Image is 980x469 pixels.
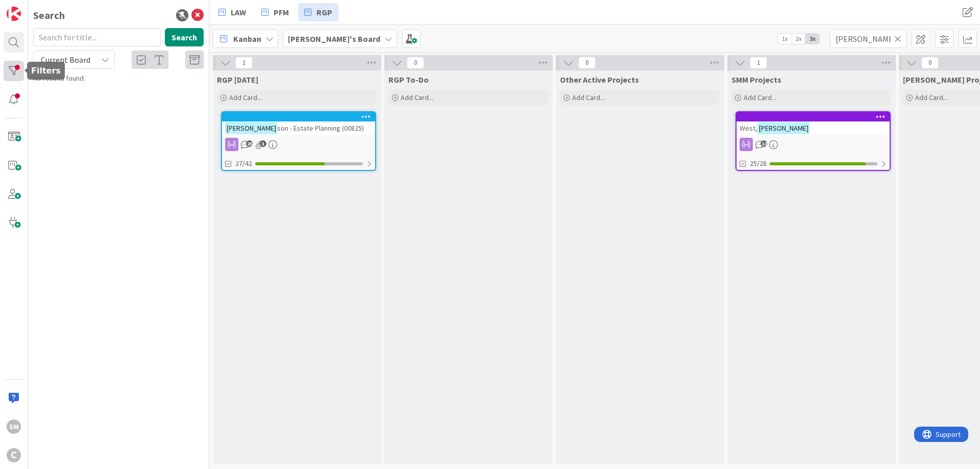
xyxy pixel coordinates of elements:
a: West,[PERSON_NAME]25/28 [736,111,891,171]
span: 1 [750,57,767,69]
span: Support [21,2,46,14]
span: Add Card... [572,93,605,102]
span: 3 [260,140,266,147]
a: RGP [298,3,338,21]
span: RGP [316,6,332,18]
div: [PERSON_NAME]son - Estate Planning (00825) [222,112,375,135]
img: Visit kanbanzone.com [7,7,21,21]
mark: [PERSON_NAME] [757,122,810,134]
mark: [PERSON_NAME] [225,122,277,134]
div: C [7,448,21,462]
span: West, [740,124,757,133]
span: 1 [235,57,253,69]
span: Add Card... [915,93,948,102]
a: LAW [212,3,252,21]
span: 25 [246,140,253,147]
div: SM [7,419,21,434]
div: Search [33,8,65,23]
span: Other Active Projects [560,75,639,85]
span: 3x [805,34,819,44]
span: Add Card... [744,93,776,102]
b: [PERSON_NAME]'s Board [288,34,380,44]
span: 27/42 [235,158,252,169]
span: SMM Projects [731,75,781,85]
a: PFM [255,3,295,21]
input: Search for title... [33,28,161,46]
span: 0 [578,57,596,69]
button: Search [165,28,204,46]
h5: Filters [31,66,61,76]
span: 0 [921,57,939,69]
span: 25/28 [750,158,767,169]
a: [PERSON_NAME]son - Estate Planning (00825)27/42 [221,111,376,171]
span: RGP Today [217,75,258,85]
span: son - Estate Planning (00825) [277,124,364,133]
span: LAW [231,6,246,18]
input: Quick Filter... [830,30,906,48]
span: Current Board [41,55,90,65]
span: RGP To-Do [388,75,429,85]
span: 0 [407,57,424,69]
div: No results found. [33,73,204,84]
span: 12 [761,140,767,147]
div: West,[PERSON_NAME] [737,112,890,135]
span: PFM [274,6,289,18]
span: Add Card... [401,93,433,102]
span: Add Card... [229,93,262,102]
span: Kanban [233,33,261,45]
span: 2x [792,34,805,44]
span: 1x [778,34,792,44]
